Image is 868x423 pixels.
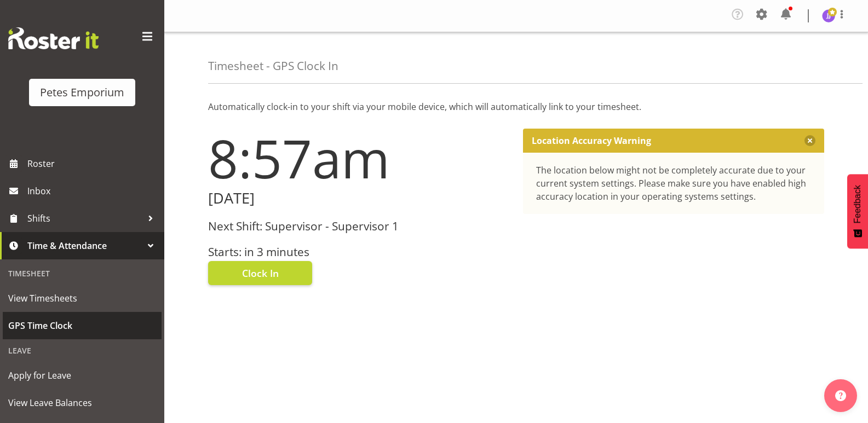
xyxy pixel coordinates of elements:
[208,220,510,233] h3: Next Shift: Supervisor - Supervisor 1
[8,367,156,384] span: Apply for Leave
[208,246,510,258] h3: Starts: in 3 minutes
[835,390,846,401] img: help-xxl-2.png
[3,262,162,285] div: Timesheet
[208,190,510,207] h2: [DATE]
[8,290,156,306] span: View Timesheets
[208,100,824,113] p: Automatically clock-in to your shift via your mobile device, which will automatically link to you...
[27,155,159,172] span: Roster
[208,60,338,72] h4: Timesheet - GPS Clock In
[3,389,162,416] a: View Leave Balances
[8,317,156,334] span: GPS Time Clock
[40,84,124,101] div: Petes Emporium
[27,210,142,227] span: Shifts
[27,183,159,199] span: Inbox
[208,261,312,285] button: Clock In
[3,285,162,312] a: View Timesheets
[8,395,156,411] span: View Leave Balances
[804,135,815,146] button: Close message
[853,185,863,223] span: Feedback
[3,362,162,389] a: Apply for Leave
[3,312,162,339] a: GPS Time Clock
[3,339,162,362] div: Leave
[27,237,142,254] span: Time & Attendance
[847,174,868,248] button: Feedback - Show survey
[536,164,812,203] div: The location below might not be completely accurate due to your current system settings. Please m...
[208,129,510,188] h1: 8:57am
[8,27,99,49] img: Rosterit website logo
[532,135,651,146] p: Location Accuracy Warning
[822,9,835,22] img: janelle-jonkers702.jpg
[242,266,279,280] span: Clock In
